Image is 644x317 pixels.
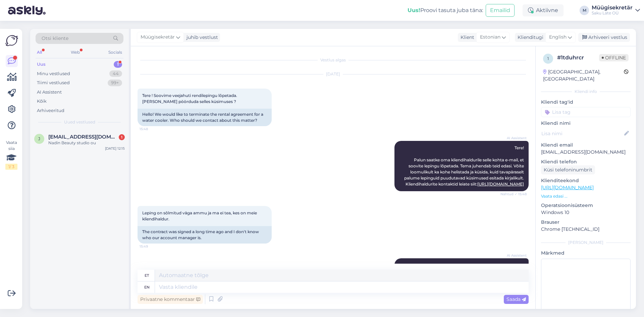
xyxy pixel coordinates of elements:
[543,68,624,83] div: [GEOGRAPHIC_DATA], [GEOGRAPHIC_DATA]
[404,145,525,187] span: Tere! Palun saatke oma kliendihaldurile selle kohta e-mail, et soovite lepingu lõpetada. Tema juh...
[541,107,631,117] input: Lisa tag
[5,34,18,47] img: Askly Logo
[541,184,594,191] a: [URL][DOMAIN_NAME]
[541,130,623,137] input: Lisa nimi
[541,177,631,184] p: Klienditeekond
[480,34,500,41] span: Estonian
[64,119,95,125] span: Uued vestlused
[37,61,46,68] div: Uus
[144,281,150,293] div: en
[541,89,631,95] div: Kliendi info
[458,34,474,41] div: Klient
[5,140,17,170] div: Vaata siia
[477,181,524,187] a: [URL][DOMAIN_NAME]
[48,134,118,140] span: juuksur@bk.ru
[145,270,149,281] div: et
[105,146,125,151] div: [DATE] 12:15
[557,54,599,62] div: # 1tduhrcr
[109,70,122,77] div: 44
[37,98,47,105] div: Kõik
[184,34,218,41] div: juhib vestlust
[141,34,175,41] span: Müügisekretär
[506,296,526,302] span: Saada
[138,226,272,244] div: The contract was signed a long time ago and I don't know who our account manager is.
[408,6,483,14] div: Proovi tasuta juba täna:
[541,99,631,106] p: Kliendi tag'id
[138,109,272,126] div: Hello! We would like to terminate the rental agreement for a water cooler. Who should we contact ...
[541,219,631,226] p: Brauser
[414,263,525,292] span: Selleks, et saaksin [PERSON_NAME] [PERSON_NAME] kliendihalduri tuvastada, palun edastage mulle le...
[541,165,595,174] div: Küsi telefoninumbrit
[48,140,125,146] div: Nadin Beauty studio ou
[599,54,629,61] span: Offline
[541,142,631,149] p: Kliendi email
[486,4,515,17] button: Emailid
[42,35,68,42] span: Otsi kliente
[541,226,631,233] p: Chrome [TECHNICAL_ID]
[541,193,631,199] p: Vaata edasi ...
[38,136,40,141] span: j
[140,126,165,131] span: 15:48
[114,61,122,68] div: 1
[541,202,631,209] p: Operatsioonisüsteem
[580,6,589,15] div: M
[142,93,238,104] span: Tere ! Soovime veejahuti rendilepingu lõpetada. [PERSON_NAME] pöörduda selles küsimuses ?
[592,5,633,10] div: Müügisekretär
[142,210,258,221] span: Leping on sõlmitud väga ammu ja ma ei tea, kes on meie kliendihaldur.
[541,120,631,127] p: Kliendi nimi
[408,7,420,13] b: Uus!
[37,80,70,86] div: Tiimi vestlused
[138,57,529,63] div: Vestlus algas
[500,192,527,197] span: Nähtud ✓ 15:48
[140,244,165,249] span: 15:49
[592,10,633,16] div: Saku Läte OÜ
[501,136,527,141] span: AI Assistent
[138,295,203,304] div: Privaatne kommentaar
[547,56,549,61] span: 1
[592,5,640,16] a: MüügisekretärSaku Läte OÜ
[578,33,630,42] div: Arhiveeri vestlus
[119,134,125,140] div: 1
[107,48,123,57] div: Socials
[541,158,631,165] p: Kliendi telefon
[138,71,529,77] div: [DATE]
[541,250,631,257] p: Märkmed
[541,240,631,246] div: [PERSON_NAME]
[515,34,543,41] div: Klienditugi
[36,48,43,57] div: All
[523,4,563,16] div: Aktiivne
[37,107,64,114] div: Arhiveeritud
[5,164,17,170] div: 1 / 3
[541,149,631,156] p: [EMAIL_ADDRESS][DOMAIN_NAME]
[37,70,70,77] div: Minu vestlused
[69,48,81,57] div: Web
[541,209,631,216] p: Windows 10
[549,34,567,41] span: English
[37,89,62,96] div: AI Assistent
[108,80,122,86] div: 99+
[501,253,527,258] span: AI Assistent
